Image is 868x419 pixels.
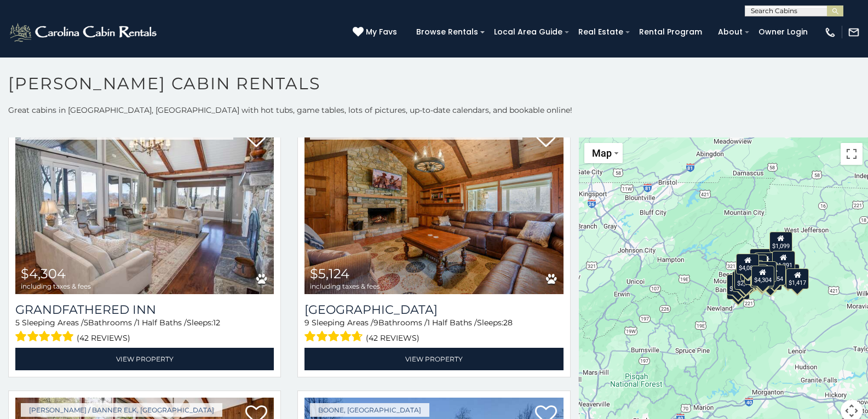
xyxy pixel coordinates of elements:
a: Boone, [GEOGRAPHIC_DATA] [310,403,429,417]
div: $1,417 [786,268,809,289]
div: $1,286 [759,269,782,290]
span: My Favs [366,26,397,38]
span: 28 [503,318,513,328]
img: White-1-2.png [8,21,160,43]
span: 1 Half Baths / [137,318,187,328]
a: Local Area Guide [488,24,568,41]
a: [PERSON_NAME] / Banner Elk, [GEOGRAPHIC_DATA] [21,403,222,417]
div: $4,089 [736,254,759,274]
div: $1,751 [727,279,750,300]
a: Add to favorites [535,127,557,150]
div: $2,770 [734,268,757,289]
div: $4,304 [751,266,774,286]
img: Appalachian Mountain Lodge [304,120,563,294]
a: Add to favorites [245,127,267,150]
span: 9 [373,318,378,328]
div: $1,966 [727,274,750,295]
span: 5 [15,318,20,328]
a: Browse Rentals [411,24,484,41]
div: $2,403 [750,267,773,288]
div: $1,391 [772,250,795,271]
div: $1,454 [763,264,786,285]
div: $1,467 [754,261,777,282]
div: Sleeping Areas / Bathrooms / Sleeps: [15,317,274,345]
div: $2,168 [750,248,773,269]
span: $4,304 [21,266,66,282]
a: About [712,24,748,41]
a: View Property [304,348,563,370]
h3: Appalachian Mountain Lodge [304,302,563,317]
a: Real Estate [573,24,629,41]
a: Owner Login [753,24,813,41]
a: View Property [15,348,274,370]
a: [GEOGRAPHIC_DATA] [304,302,563,317]
img: Grandfathered Inn [15,120,274,294]
span: including taxes & fees [310,283,380,290]
button: Toggle fullscreen view [841,143,863,165]
span: 12 [213,318,220,328]
div: $2,177 [750,267,773,288]
span: $5,124 [310,266,349,282]
a: Grandfathered Inn [15,302,274,317]
img: mail-regular-white.png [848,26,860,38]
span: 5 [84,318,88,328]
a: Grandfathered Inn $4,304 including taxes & fees [15,120,274,294]
a: Appalachian Mountain Lodge $5,124 including taxes & fees [304,120,563,294]
span: (42 reviews) [366,331,419,345]
span: Map [592,147,612,159]
div: Sleeping Areas / Bathrooms / Sleeps: [304,317,563,345]
span: (42 reviews) [77,331,130,345]
div: $2,801 [754,252,777,273]
span: including taxes & fees [21,283,91,290]
a: Rental Program [634,24,708,41]
span: 9 [304,318,309,328]
div: $1,099 [769,232,792,252]
div: $2,151 [732,271,755,291]
img: phone-regular-white.png [824,26,836,38]
span: 1 Half Baths / [427,318,477,328]
a: My Favs [353,26,400,38]
button: Change map style [584,143,623,163]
